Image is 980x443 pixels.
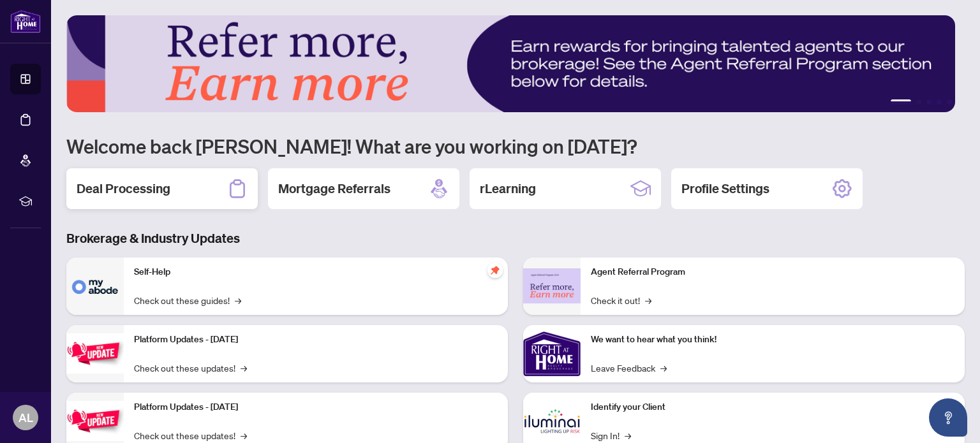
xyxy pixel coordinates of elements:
span: → [660,361,667,375]
img: logo [10,10,41,33]
span: → [241,361,247,375]
img: Platform Updates - July 8, 2025 [66,401,124,441]
img: We want to hear what you think! [523,325,581,382]
span: AL [19,409,33,426]
button: 4 [937,99,942,105]
img: Self-Help [66,258,124,315]
a: Check it out!→ [591,293,651,307]
button: 2 [916,99,921,105]
img: Platform Updates - July 21, 2025 [66,333,124,374]
p: Self-Help [134,265,498,279]
p: Identify your Client [591,400,954,414]
img: Agent Referral Program [523,268,581,303]
h2: rLearning [480,180,536,198]
span: → [645,293,651,307]
h2: Mortgage Referrals [278,180,390,198]
p: Agent Referral Program [591,265,954,279]
img: Slide 0 [66,15,955,112]
p: Platform Updates - [DATE] [134,333,498,347]
button: 1 [891,99,911,105]
span: → [625,428,631,442]
a: Check out these updates!→ [134,361,247,375]
h1: Welcome back [PERSON_NAME]! What are you working on [DATE]? [66,134,965,158]
h3: Brokerage & Industry Updates [66,229,965,247]
button: 3 [926,99,932,105]
span: pushpin [487,263,503,278]
span: → [241,428,247,442]
a: Leave Feedback→ [591,361,667,375]
a: Check out these guides!→ [134,293,241,307]
button: Open asap [929,398,967,437]
h2: Profile Settings [681,180,769,198]
span: → [235,293,241,307]
h2: Deal Processing [77,180,170,198]
p: Platform Updates - [DATE] [134,400,498,414]
p: We want to hear what you think! [591,333,954,347]
button: 5 [947,99,952,105]
a: Sign In!→ [591,428,631,442]
a: Check out these updates!→ [134,428,247,442]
